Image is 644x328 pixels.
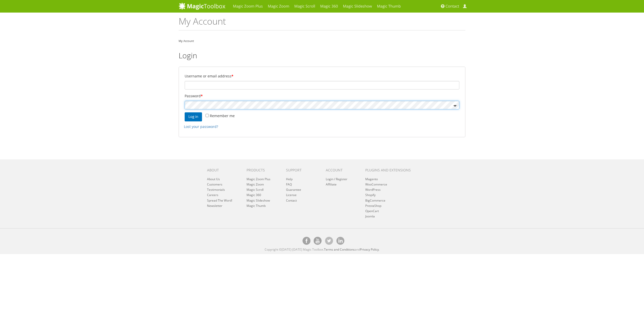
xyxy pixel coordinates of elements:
[247,177,270,181] a: Magic Zoom Plus
[365,214,375,218] a: Joomla
[365,188,381,192] a: WordPress
[286,193,297,197] a: License
[365,193,376,197] a: Shopify
[185,112,202,121] button: Log in
[185,92,459,100] label: Password
[207,168,239,172] h6: About
[207,204,222,208] a: Newsletter
[365,177,378,181] a: Magento
[286,168,318,172] h6: Support
[247,193,261,197] a: Magic 360
[365,198,385,203] a: BigCommerce
[365,168,417,172] h6: Plugins and extensions
[446,4,459,9] span: Contact
[179,38,465,44] nav: My Account
[314,237,322,245] a: Magic Toolbox on [DOMAIN_NAME]
[207,182,222,186] a: Customers
[365,209,379,213] a: OpenCart
[247,198,270,203] a: Magic Slideshow
[247,168,278,172] h6: Products
[247,188,264,192] a: Magic Scroll
[336,237,344,245] a: Magic Toolbox on [DOMAIN_NAME]
[286,182,292,186] a: FAQ
[179,51,465,60] h2: Login
[179,2,225,10] img: MagicToolbox.com - Image tools for your website
[247,182,264,186] a: Magic Zoom
[360,247,379,252] a: Privacy Policy
[286,188,301,192] a: Guarantee
[325,237,333,245] a: Magic Toolbox's Twitter account
[206,114,209,117] input: Remember me
[207,188,225,192] a: Testimonials
[365,182,387,186] a: WooCommerce
[185,73,459,80] label: Username or email address
[247,204,266,208] a: Magic Thumb
[365,204,381,208] a: PrestaShop
[179,16,465,30] h1: My Account
[207,198,232,203] a: Spread The Word!
[286,198,297,203] a: Contact
[286,177,293,181] a: Help
[326,177,347,181] a: Login / Register
[326,168,358,172] h6: Account
[207,193,218,197] a: Careers
[207,177,220,181] a: About Us
[324,247,355,252] a: Terms and Conditions
[302,237,310,245] a: Magic Toolbox on Facebook
[210,113,235,118] span: Remember me
[184,124,218,129] a: Lost your password?
[326,182,337,186] a: Affiliate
